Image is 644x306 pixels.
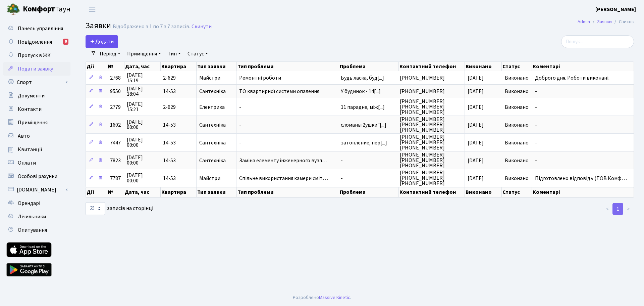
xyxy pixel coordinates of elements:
div: Відображено з 1 по 7 з 7 записів. [113,24,190,30]
span: [DATE] [468,139,484,146]
a: Оплати [3,156,70,170]
span: ТО квартирної системи опалення [239,89,335,94]
th: № [107,187,124,197]
a: 1 [612,203,623,215]
span: 1602 [110,121,121,129]
th: Дата, час [124,62,161,71]
select: записів на сторінці [86,202,105,215]
span: 14-53 [163,89,194,94]
span: Виконано [505,74,529,82]
span: [DATE] 00:00 [127,173,157,183]
span: 11 парадне, між[...] [341,103,385,111]
span: - [239,140,335,145]
span: Квитанції [18,146,42,153]
span: [DATE] 00:00 [127,137,157,148]
span: [DATE] [468,103,484,111]
span: [PHONE_NUMBER] [400,89,462,94]
span: [PHONE_NUMBER] [PHONE_NUMBER] [PHONE_NUMBER] [400,117,462,133]
span: Виконано [505,88,529,95]
span: 2768 [110,74,121,82]
th: Квартира [161,62,197,71]
span: Опитування [18,226,47,234]
span: 2779 [110,103,121,111]
th: Проблема [339,62,399,71]
span: [DATE] [468,175,484,182]
th: Контактний телефон [399,62,465,71]
a: [DOMAIN_NAME] [3,183,70,196]
span: - [535,89,631,94]
a: Подати заявку [3,62,70,76]
a: Massive Kinetic [319,294,350,301]
th: Контактний телефон [399,187,465,197]
span: [DATE] [468,157,484,164]
span: Сантехніка [199,158,233,163]
th: Виконано [465,187,502,197]
a: Орендарі [3,196,70,210]
th: Дії [86,187,107,197]
span: Лічильники [18,213,46,220]
input: Пошук... [561,35,634,48]
span: Заміна елементу інженерного вузл… [239,158,335,163]
b: Комфорт [23,4,55,14]
span: [PHONE_NUMBER] [PHONE_NUMBER] [PHONE_NUMBER] [400,170,462,186]
th: Статус [502,187,532,197]
span: Електрика [199,104,233,110]
span: [DATE] 00:00 [127,155,157,166]
span: затопление, пер[...] [341,139,387,146]
th: Квартира [161,187,197,197]
span: [DATE] 00:00 [127,119,157,130]
a: Приміщення [124,48,164,59]
span: Сантехніка [199,140,233,145]
span: 14-53 [163,140,194,145]
th: Тип проблеми [237,187,339,197]
a: Особові рахунки [3,170,70,183]
span: 14-53 [163,158,194,163]
span: 2-629 [163,75,194,81]
span: [DATE] [468,74,484,82]
span: У будинок - 14[...] [341,88,381,95]
th: Статус [502,62,532,71]
a: Пропуск в ЖК [3,49,70,62]
span: [PHONE_NUMBER] [PHONE_NUMBER] [PHONE_NUMBER] [400,152,462,168]
th: Проблема [339,187,399,197]
a: Admin [578,18,590,25]
span: - [535,104,631,110]
span: - [535,122,631,128]
span: Майстри [199,75,233,81]
span: [DATE] 15:19 [127,73,157,83]
a: Період [97,48,123,59]
span: [DATE] 18:04 [127,86,157,97]
span: - [535,158,631,163]
span: Виконано [505,139,529,146]
span: Панель управління [18,25,63,32]
span: Підготовлено відповідь (ТОВ Комф… [535,176,631,181]
th: Виконано [465,62,502,71]
span: Оплати [18,159,36,167]
span: 14-53 [163,122,194,128]
span: - [341,158,394,163]
span: Особові рахунки [18,173,57,180]
span: Виконано [505,121,529,129]
a: Статус [185,48,211,59]
a: Повідомлення9 [3,35,70,49]
button: Переключити навігацію [84,4,101,15]
span: Приміщення [18,119,48,126]
th: Дата, час [124,187,160,197]
a: Квитанції [3,143,70,156]
span: Пропуск в ЖК [18,52,51,59]
span: - [535,140,631,145]
th: Коментарі [532,187,634,197]
th: Тип заявки [197,187,237,197]
th: Дії [86,62,107,71]
th: № [107,62,124,71]
span: Виконано [505,157,529,164]
a: Опитування [3,223,70,237]
a: Заявки [597,18,612,25]
span: Орендарі [18,200,40,207]
li: Список [612,18,634,26]
span: - [239,122,335,128]
span: Заявки [86,20,111,32]
a: Додати [86,35,118,48]
th: Тип проблеми [237,62,339,71]
span: [PHONE_NUMBER] [400,75,462,81]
